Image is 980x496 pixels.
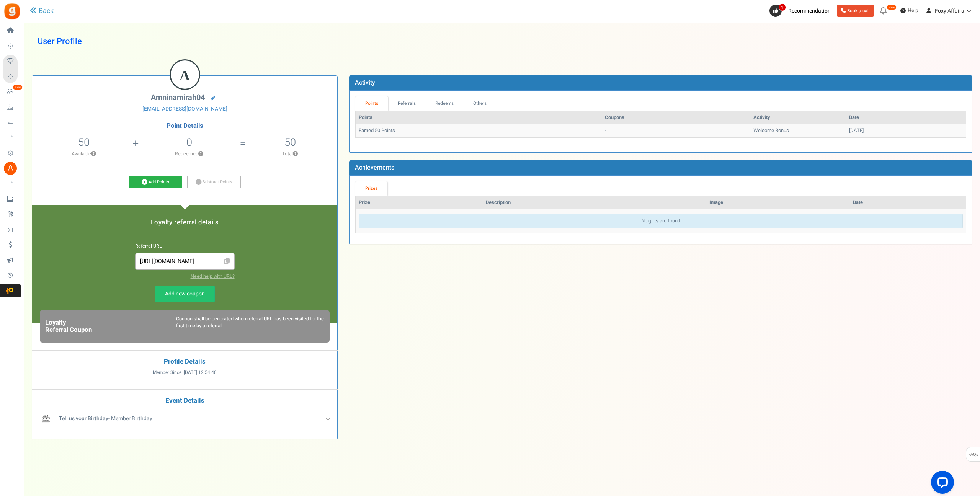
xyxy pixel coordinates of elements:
[38,105,332,113] a: [EMAIL_ADDRESS][DOMAIN_NAME]
[355,96,388,111] a: Points
[464,96,497,111] a: Others
[191,273,235,280] a: Need help with URL?
[850,196,966,209] th: Date
[284,137,296,148] h5: 50
[40,219,330,226] h5: Loyalty referral details
[171,315,324,337] div: Coupon shall be generated when referral URL has been visited for the first time by a referral
[38,397,332,405] h4: Event Details
[247,150,333,157] p: Total
[139,150,239,157] p: Redeemed
[897,5,921,17] a: Help
[38,31,967,52] h1: User Profile
[186,137,192,148] h5: 0
[425,96,464,111] a: Redeems
[750,111,846,124] th: Activity
[45,319,171,333] h6: Loyalty Referral Coupon
[887,5,897,10] em: New
[198,152,203,157] button: ?
[602,124,750,137] td: -
[3,85,21,98] a: New
[706,196,850,209] th: Image
[388,96,426,111] a: Referrals
[602,111,750,124] th: Coupons
[359,214,963,228] div: No gifts are found
[356,111,602,124] th: Points
[769,5,834,17] a: 1 Recommendation
[171,60,199,90] figcaption: A
[849,127,963,134] div: [DATE]
[13,85,23,90] em: New
[187,176,241,189] a: Subtract Points
[184,369,217,376] span: [DATE] 12:54:40
[36,150,132,157] p: Available
[846,111,966,124] th: Date
[935,7,964,15] span: Foxy Affairs
[355,163,394,172] b: Achievements
[788,7,831,15] span: Recommendation
[355,181,387,196] a: Prizes
[221,255,234,268] span: Click to Copy
[135,244,235,249] h6: Referral URL
[3,3,21,20] img: Gratisfaction
[59,414,152,423] span: - Member Birthday
[153,369,217,376] span: Member Since :
[78,135,90,150] span: 50
[59,414,108,423] b: Tell us your Birthday
[968,447,978,462] span: FAQs
[151,92,205,103] span: amninamirah04
[356,124,602,137] td: Earned 50 Points
[483,196,706,209] th: Description
[91,152,96,157] button: ?
[906,7,918,15] span: Help
[32,122,337,129] h4: Point Details
[750,124,846,137] td: Welcome Bonus
[38,358,332,365] h4: Profile Details
[293,152,298,157] button: ?
[779,3,786,11] span: 1
[356,196,483,209] th: Prize
[155,286,215,302] a: Add new coupon
[837,5,874,17] a: Book a call
[129,176,182,189] a: Add Points
[355,78,375,87] b: Activity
